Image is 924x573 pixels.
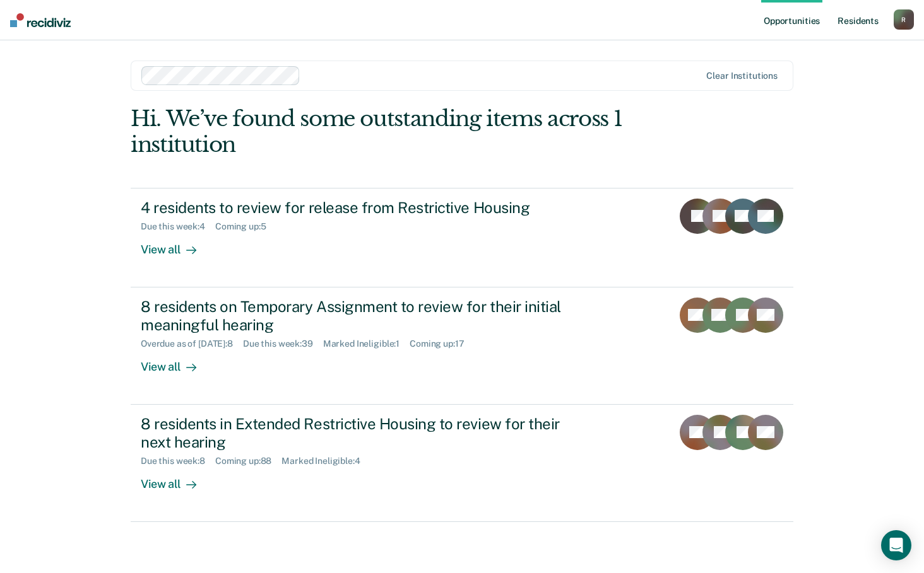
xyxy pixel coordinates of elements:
[410,339,474,349] div: Coming up : 17
[323,339,410,349] div: Marked Ineligible : 1
[131,106,661,158] div: Hi. We’ve found some outstanding items across 1 institution
[141,415,584,451] div: 8 residents in Extended Restrictive Housing to review for their next hearing
[141,298,584,334] div: 8 residents on Temporary Assignment to review for their initial meaningful hearing
[131,287,793,405] a: 8 residents on Temporary Assignment to review for their initial meaningful hearingOverdue as of [...
[894,9,914,30] button: R
[215,456,281,466] div: Coming up : 88
[141,221,215,232] div: Due this week : 4
[131,188,793,287] a: 4 residents to review for release from Restrictive HousingDue this week:4Coming up:5View all
[141,349,211,374] div: View all
[141,456,215,466] div: Due this week : 8
[131,405,793,522] a: 8 residents in Extended Restrictive Housing to review for their next hearingDue this week:8Coming...
[215,221,276,232] div: Coming up : 5
[281,456,370,466] div: Marked Ineligible : 4
[141,199,584,217] div: 4 residents to review for release from Restrictive Housing
[10,13,71,27] img: Recidiviz
[141,466,211,491] div: View all
[706,71,778,81] div: Clear institutions
[141,232,211,257] div: View all
[141,339,243,349] div: Overdue as of [DATE] : 8
[243,339,323,349] div: Due this week : 39
[881,530,911,560] div: Open Intercom Messenger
